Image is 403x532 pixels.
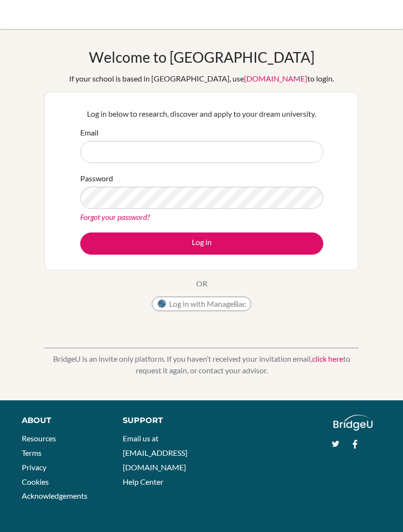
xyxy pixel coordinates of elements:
h1: Welcome to [GEOGRAPHIC_DATA] [89,48,315,66]
label: Email [80,127,99,138]
a: Help Center [123,477,163,486]
div: If your school is based in [GEOGRAPHIC_DATA], use to login. [69,73,334,84]
p: OR [196,278,207,289]
p: Log in below to research, discover and apply to your dream university. [80,108,323,120]
a: Terms [22,448,42,457]
a: click here [312,354,343,363]
a: Resources [22,434,56,443]
label: Password [80,173,113,184]
button: Log in [80,232,323,255]
a: Cookies [22,477,49,486]
a: Privacy [22,463,46,472]
p: BridgeU is an invite only platform. If you haven’t received your invitation email, to request it ... [44,353,359,376]
div: Support [123,415,193,426]
button: Log in with ManageBac [152,297,251,311]
a: [DOMAIN_NAME] [244,74,307,83]
a: Forgot your password? [80,212,150,221]
div: About [22,415,101,426]
img: logo_white@2x-f4f0deed5e89b7ecb1c2cc34c3e3d731f90f0f143d5ea2071677605dd97b5244.png [333,415,373,431]
a: Email us at [EMAIL_ADDRESS][DOMAIN_NAME] [123,434,187,471]
a: Acknowledgements [22,491,87,500]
